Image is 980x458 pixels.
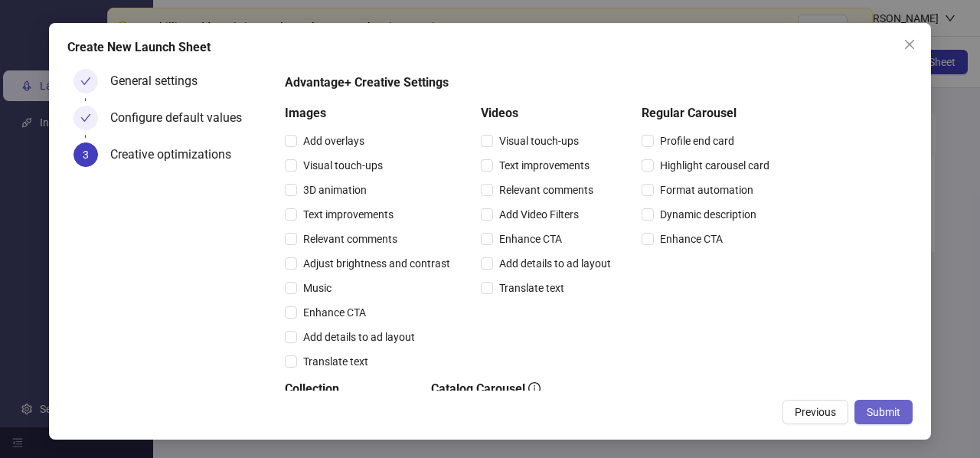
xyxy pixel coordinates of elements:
span: check [80,113,91,123]
span: Relevant comments [297,231,403,247]
div: General settings [110,69,210,93]
span: 3 [83,149,89,161]
span: Text improvements [297,206,400,223]
div: Creative optimizations [110,142,243,167]
span: Relevant comments [493,182,599,198]
span: Translate text [297,353,374,370]
span: Highlight carousel card [654,157,776,174]
span: Profile end card [654,132,740,149]
span: Translate text [493,280,570,296]
button: Previous [782,400,848,424]
h5: Collection [285,380,407,398]
span: 3D animation [297,182,373,198]
span: Enhance CTA [493,231,568,247]
span: Previous [795,406,836,418]
span: Visual touch-ups [297,157,389,174]
span: Add details to ad layout [297,329,421,345]
h5: Videos [481,104,617,123]
h5: Regular Carousel [642,104,776,123]
button: Close [897,32,922,57]
span: Text improvements [493,157,596,174]
div: Configure default values [110,106,254,130]
h5: Images [285,104,456,123]
span: Music [297,280,338,296]
span: info-circle [528,382,541,394]
span: Dynamic description [654,206,763,223]
span: check [80,76,91,87]
h5: Advantage+ Creative Settings [285,74,776,92]
div: Create New Launch Sheet [67,38,913,57]
span: Enhance CTA [654,231,729,247]
span: Add overlays [297,132,371,149]
h5: Catalog Carousel [431,380,611,398]
span: Format automation [654,182,759,198]
span: Adjust brightness and contrast [297,255,456,272]
span: Visual touch-ups [493,132,585,149]
span: Enhance CTA [297,304,372,321]
span: Add Video Filters [493,206,585,223]
span: Submit [867,406,900,418]
span: close [903,38,916,51]
button: Submit [854,400,913,424]
span: Add details to ad layout [493,255,617,272]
